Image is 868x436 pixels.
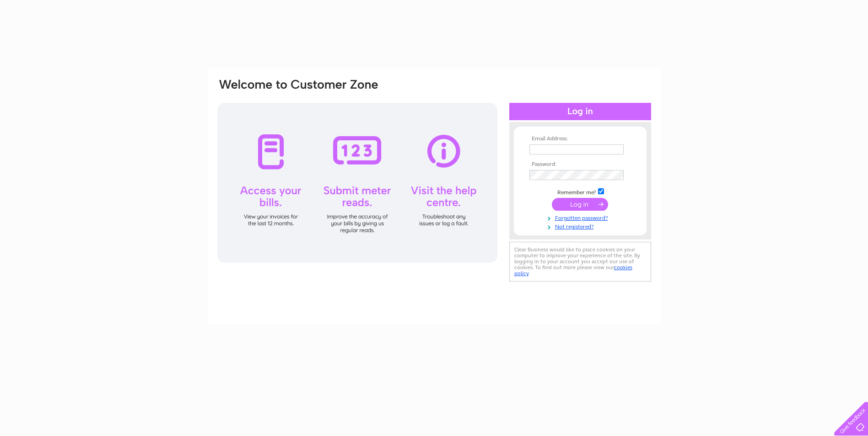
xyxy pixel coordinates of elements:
[529,213,633,222] a: Forgotten password?
[514,264,632,276] a: cookies policy
[552,198,608,211] input: Submit
[527,187,633,196] td: Remember me?
[527,161,633,168] th: Password:
[529,222,633,230] a: Not registered?
[527,136,633,142] th: Email Address:
[509,242,651,282] div: Clear Business would like to place cookies on your computer to improve your experience of the sit...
